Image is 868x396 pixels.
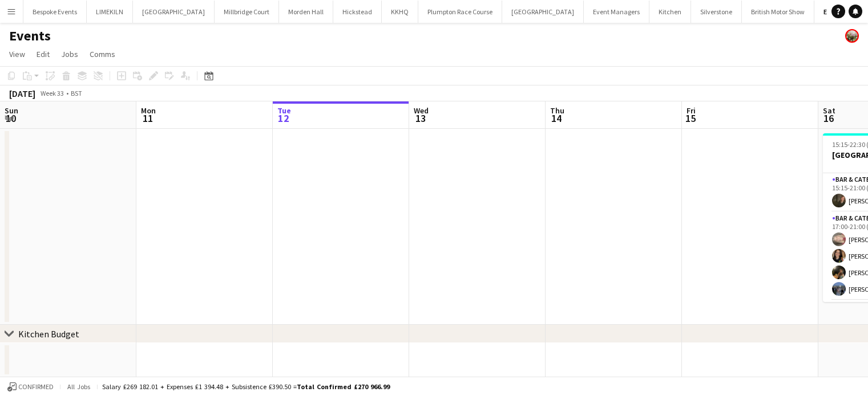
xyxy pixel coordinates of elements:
[18,383,54,391] span: Confirmed
[823,105,835,116] span: Sat
[38,89,66,97] span: Week 33
[277,105,291,116] span: Tue
[814,1,855,23] button: Events
[333,1,382,23] button: Hickstead
[56,47,83,62] a: Jobs
[5,47,30,62] a: View
[821,112,835,125] span: 16
[742,1,814,23] button: British Motor Show
[687,105,696,116] span: Fri
[87,1,133,23] button: LIMEKILN
[9,27,51,44] h1: Events
[845,29,859,43] app-user-avatar: Staffing Manager
[32,47,54,62] a: Edit
[37,49,50,59] span: Edit
[502,1,584,23] button: [GEOGRAPHIC_DATA]
[9,88,35,99] div: [DATE]
[550,105,564,116] span: Thu
[61,49,78,59] span: Jobs
[5,105,18,116] span: Sun
[215,1,279,23] button: Millbridge Court
[65,382,92,391] span: All jobs
[412,112,429,125] span: 13
[133,1,215,23] button: [GEOGRAPHIC_DATA]
[3,112,18,125] span: 10
[414,105,429,116] span: Wed
[9,49,25,59] span: View
[279,1,333,23] button: Morden Hall
[6,381,55,393] button: Confirmed
[691,1,742,23] button: Silverstone
[649,1,691,23] button: Kitchen
[102,382,390,391] div: Salary £269 182.01 + Expenses £1 394.48 + Subsistence £390.50 =
[685,112,696,125] span: 15
[85,47,120,62] a: Comms
[141,105,156,116] span: Mon
[297,382,390,391] span: Total Confirmed £270 966.99
[418,1,502,23] button: Plumpton Race Course
[23,1,87,23] button: Bespoke Events
[71,89,82,97] div: BST
[276,112,291,125] span: 12
[18,328,79,340] div: Kitchen Budget
[548,112,564,125] span: 14
[382,1,418,23] button: KKHQ
[584,1,649,23] button: Event Managers
[139,112,156,125] span: 11
[90,49,115,59] span: Comms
